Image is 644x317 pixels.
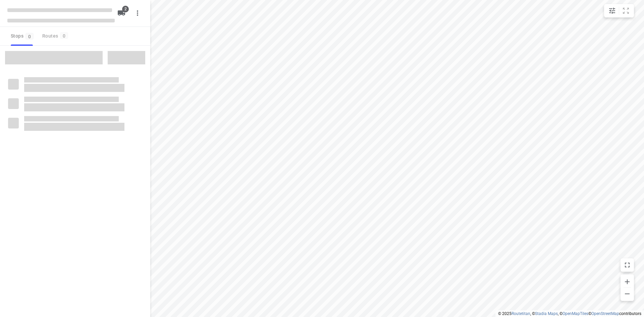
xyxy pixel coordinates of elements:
[591,311,619,316] a: OpenStreetMap
[605,4,619,17] button: Map settings
[535,311,558,316] a: Stadia Maps
[604,4,634,17] div: small contained button group
[498,311,641,316] li: © 2025 , © , © © contributors
[512,311,530,316] a: Routetitan
[562,311,588,316] a: OpenMapTiles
